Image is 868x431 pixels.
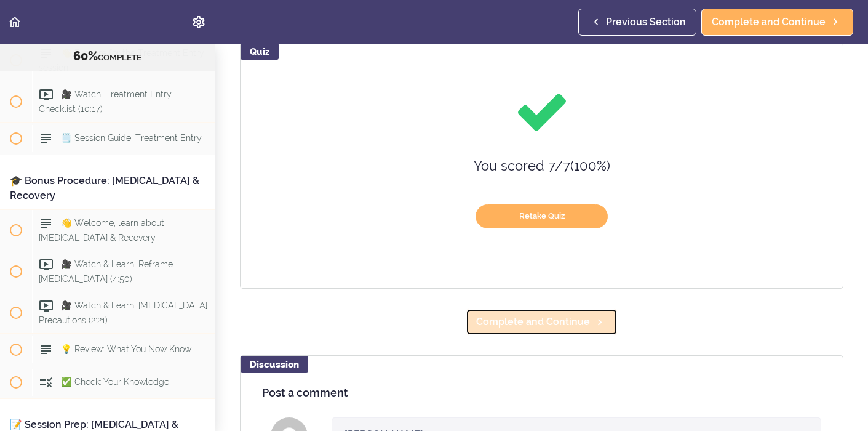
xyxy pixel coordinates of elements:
button: Retake Quiz [476,204,608,228]
a: Complete and Continue [466,308,618,336]
span: 🎥 Watch: Treatment Entry Checklist (10:17) [39,90,172,114]
svg: Settings Menu [191,15,206,30]
span: Complete and Continue [712,15,826,30]
span: 🗒️ Session Guide: Treatment Entry [61,134,202,143]
div: Quiz [241,43,279,60]
div: You scored 7 / 7 ( 100 %) [394,152,690,180]
h4: Post a comment [262,387,821,399]
span: ✅ Check: Your Knowledge [61,377,169,387]
div: COMPLETE [15,49,199,65]
span: 60% [73,49,98,63]
span: 🎥 Watch & Learn: Reframe [MEDICAL_DATA] (4:50) [39,260,173,284]
span: Previous Section [606,15,686,30]
a: Previous Section [578,9,696,36]
div: Discussion [241,356,308,373]
span: Complete and Continue [476,315,590,329]
a: Complete and Continue [701,9,853,36]
span: 👋 Welcome, learn about [MEDICAL_DATA] & Recovery [39,219,164,243]
svg: Back to course curriculum [7,15,22,30]
span: 💡 Review: What You Now Know [61,344,191,354]
span: 👋 Prepare for the Treatment Entry session [39,49,204,73]
span: 🎥 Watch & Learn: [MEDICAL_DATA] Precautions (2:21) [39,300,207,324]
